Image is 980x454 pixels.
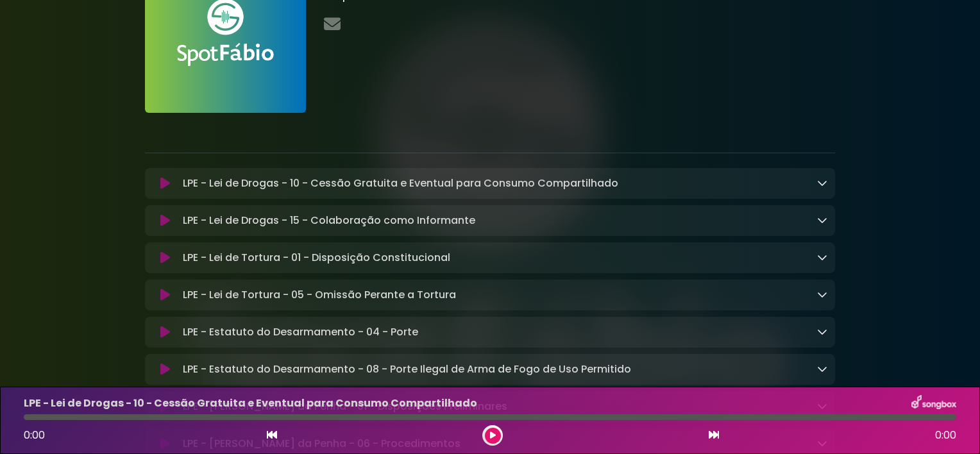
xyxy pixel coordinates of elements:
p: LPE - Estatuto do Desarmamento - 04 - Porte [183,324,418,340]
p: LPE - Lei de Tortura - 05 - Omissão Perante a Tortura [183,287,456,303]
span: 0:00 [935,428,956,443]
span: 0:00 [24,428,45,442]
p: LPE - Lei de Drogas - 10 - Cessão Gratuita e Eventual para Consumo Compartilhado [24,396,477,411]
p: LPE - Estatuto do Desarmamento - 08 - Porte Ilegal de Arma de Fogo de Uso Permitido [183,362,631,377]
p: LPE - Lei de Tortura - 01 - Disposição Constitucional [183,250,450,265]
img: songbox-logo-white.png [911,395,956,412]
p: LPE - Lei de Drogas - 15 - Colaboração como Informante [183,213,475,228]
p: LPE - Lei de Drogas - 10 - Cessão Gratuita e Eventual para Consumo Compartilhado [183,176,618,191]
